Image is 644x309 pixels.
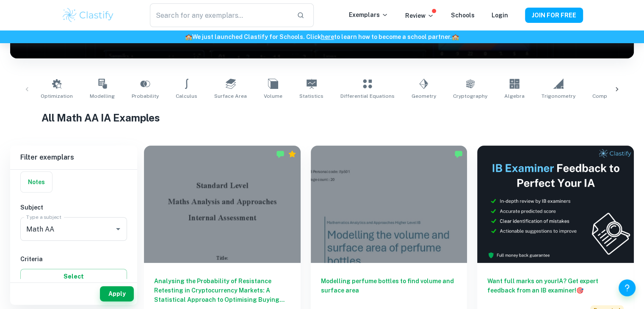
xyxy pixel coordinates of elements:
h6: Subject [20,203,127,212]
h6: Criteria [20,254,127,264]
span: Statistics [299,92,323,100]
span: Complex Numbers [592,92,639,100]
button: Open [112,223,124,235]
a: Login [492,12,508,19]
span: Calculus [176,92,197,100]
span: 🏫 [452,33,459,40]
img: Marked [454,150,463,158]
h6: Filter exemplars [10,146,137,169]
span: Probability [132,92,159,100]
h6: Analysing the Probability of Resistance Retesting in Cryptocurrency Markets: A Statistical Approa... [154,276,290,304]
button: Notes [21,172,52,192]
h6: Modelling perfume bottles to find volume and surface area [321,276,457,304]
span: Modelling [90,92,115,100]
img: Thumbnail [477,146,634,263]
span: 🎯 [576,287,583,294]
span: Trigonometry [542,92,575,100]
span: Algebra [504,92,525,100]
div: Premium [288,150,296,158]
img: Marked [276,150,285,158]
input: Search for any exemplars... [150,3,290,27]
span: Surface Area [214,92,247,100]
img: Clastify logo [61,7,115,24]
span: Volume [264,92,282,100]
span: Optimization [41,92,73,100]
button: Help and Feedback [619,279,636,296]
span: Cryptography [453,92,487,100]
span: 🏫 [185,33,192,40]
h1: All Math AA IA Examples [41,110,603,125]
button: Apply [100,286,134,301]
h6: We just launched Clastify for Schools. Click to learn how to become a school partner. [2,32,642,41]
a: here [321,33,334,40]
h6: Want full marks on your IA ? Get expert feedback from an IB examiner! [487,276,624,295]
span: Differential Equations [340,92,395,100]
p: Exemplars [349,10,388,19]
p: Review [405,11,434,20]
span: Geometry [412,92,436,100]
a: Schools [451,12,475,19]
button: JOIN FOR FREE [525,8,583,23]
button: Select [20,269,127,284]
label: Type a subject [26,213,61,221]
